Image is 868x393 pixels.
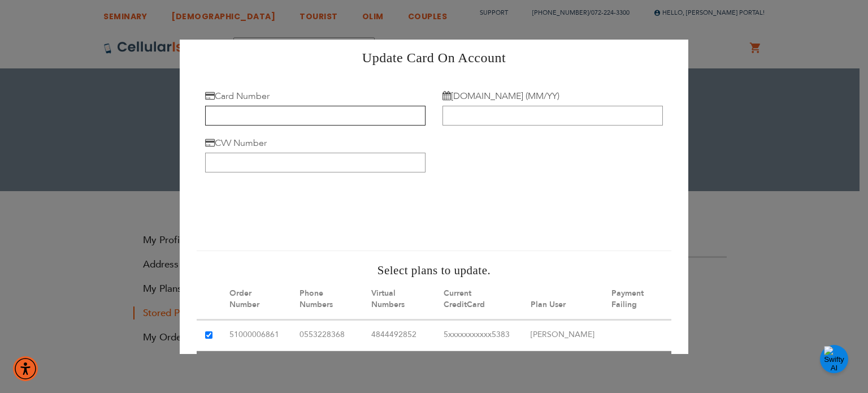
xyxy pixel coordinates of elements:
h4: Select plans to update. [197,262,671,279]
td: 0553228368 [291,320,363,351]
th: Plan User [522,279,603,319]
label: Card Number [205,90,270,102]
td: [PERSON_NAME] [522,320,603,351]
th: Payment Failing [603,279,671,319]
th: Current CreditCard [435,279,522,319]
th: Order Number [221,279,291,319]
td: 4844492852 [363,320,435,351]
th: Virtual Numbers [363,279,435,319]
td: 5xxxxxxxxxxx5383 [435,320,522,351]
td: 51000006861 [221,320,291,351]
label: CVV Number [205,137,267,149]
th: Phone Numbers [291,279,363,319]
div: Accessibility Menu [13,356,38,381]
iframe: reCAPTCHA [205,187,377,231]
h2: Update Card On Account [188,48,680,67]
label: [DOMAIN_NAME] (MM/YY) [442,90,559,102]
